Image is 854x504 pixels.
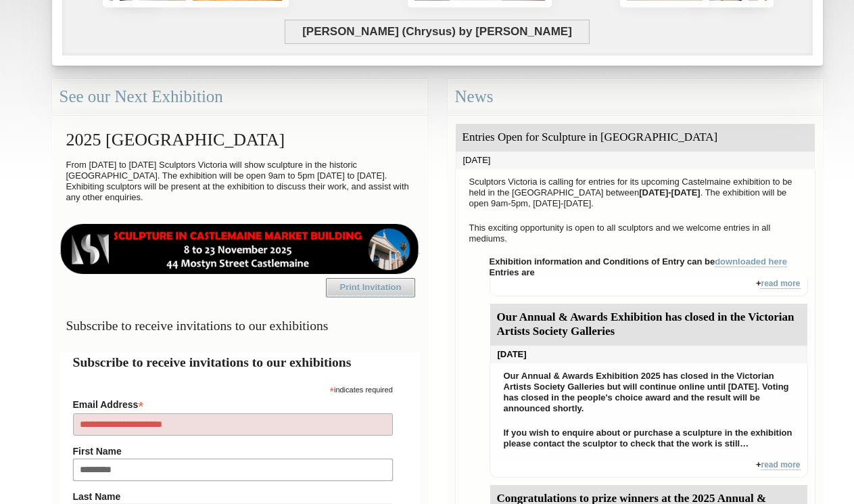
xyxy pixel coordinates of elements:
[490,346,807,363] div: [DATE]
[490,278,808,296] div: +
[490,256,788,267] strong: Exhibition information and Conditions of Entry can be
[60,123,420,156] h2: 2025 [GEOGRAPHIC_DATA]
[761,279,800,289] a: read more
[497,367,801,417] p: Our Annual & Awards Exhibition 2025 has closed in the Victorian Artists Society Galleries but wil...
[497,424,801,453] p: If you wish to enquire about or purchase a sculpture in the exhibition please contact the sculpto...
[639,187,701,198] strong: [DATE]-[DATE]
[52,79,427,115] div: See our Next Exhibition
[462,219,808,248] p: This exciting opportunity is open to all sculptors and we welcome entries in all mediums.
[60,313,420,339] h3: Subscribe to receive invitations to our exhibitions
[73,491,393,502] label: Last Name
[73,352,406,372] h2: Subscribe to receive invitations to our exhibitions
[490,459,808,478] div: +
[448,79,823,115] div: News
[60,156,420,206] p: From [DATE] to [DATE] Sculptors Victoria will show sculpture in the historic [GEOGRAPHIC_DATA]. T...
[462,173,808,212] p: Sculptors Victoria is calling for entries for its upcoming Castelmaine exhibition to be held in t...
[285,20,590,44] span: [PERSON_NAME] (Chrysus) by [PERSON_NAME]
[456,124,815,152] div: Entries Open for Sculpture in [GEOGRAPHIC_DATA]
[456,152,815,169] div: [DATE]
[60,224,420,274] img: castlemaine-ldrbd25v2.png
[490,304,807,346] div: Our Annual & Awards Exhibition has closed in the Victorian Artists Society Galleries
[326,278,415,297] a: Print Invitation
[761,460,800,470] a: read more
[73,382,393,395] div: indicates required
[73,446,393,457] label: First Name
[715,256,787,267] a: downloaded here
[73,395,393,411] label: Email Address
